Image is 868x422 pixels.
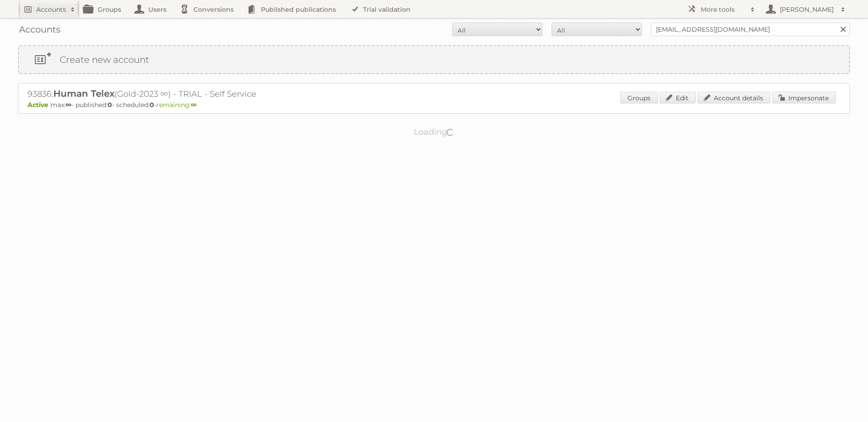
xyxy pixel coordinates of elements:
span: Human Telex [53,88,114,99]
a: Impersonate [772,92,836,103]
a: Edit [660,92,696,103]
h2: [PERSON_NAME] [778,5,836,14]
p: max: - published: - scheduled: - [28,101,840,109]
strong: 0 [108,101,112,109]
span: Active [28,101,51,109]
h2: More tools [701,5,746,14]
h2: Accounts [36,5,66,14]
strong: ∞ [191,101,197,109]
a: Account details [698,92,770,103]
strong: 0 [150,101,154,109]
a: Create new account [19,46,849,73]
span: remaining: [156,101,197,109]
a: Groups [620,92,658,103]
p: Loading [385,123,483,141]
strong: ∞ [66,101,71,109]
h2: 93836: (Gold-2023 ∞) - TRIAL - Self Service [28,88,344,100]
